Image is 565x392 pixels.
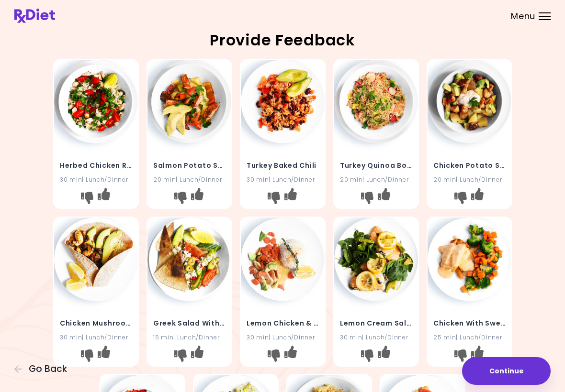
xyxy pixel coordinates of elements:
div: 30 min | Lunch/Dinner [247,333,319,342]
button: I don't like this recipe [266,190,281,206]
div: 30 min | Lunch/Dinner [340,333,412,342]
h4: Lemon Cream Salmon [340,316,412,331]
button: I don't like this recipe [359,190,374,206]
button: I like this recipe [469,190,485,206]
button: I like this recipe [376,348,391,363]
button: I don't like this recipe [266,348,281,363]
div: 15 min | Lunch/Dinner [153,333,226,342]
h4: Greek Salad With Avocado [153,316,226,331]
button: I like this recipe [282,190,298,206]
button: I like this recipe [189,190,204,206]
h4: Herbed Chicken Rice Bowl [60,158,132,173]
button: I don't like this recipe [359,348,374,363]
button: I don't like this recipe [452,348,468,363]
img: RxDiet [14,9,55,23]
button: I don't like this recipe [79,348,94,363]
span: Menu [511,12,535,21]
button: I like this recipe [282,348,298,363]
button: I like this recipe [469,348,485,363]
div: 30 min | Lunch/Dinner [247,175,319,184]
h4: Lemon Chicken & Rice [247,316,319,331]
h4: Chicken With Sweet Potatoes [433,316,506,331]
button: I don't like this recipe [79,190,94,206]
h4: Turkey Baked Chili [247,158,319,173]
h4: Chicken Mushroom Burrito [60,316,132,331]
h4: Chicken Potato Salad [433,158,506,173]
div: 20 min | Lunch/Dinner [153,175,226,184]
button: I don't like this recipe [172,190,188,206]
h4: Salmon Potato Salad [153,158,226,173]
span: Go Back [29,364,67,374]
button: I like this recipe [376,190,391,206]
div: 20 min | Lunch/Dinner [340,175,412,184]
div: 20 min | Lunch/Dinner [433,175,506,184]
button: I like this recipe [96,190,111,206]
button: I like this recipe [189,348,204,363]
div: 25 min | Lunch/Dinner [433,333,506,342]
button: I don't like this recipe [172,348,188,363]
h2: Provide Feedback [14,33,551,48]
button: Go Back [14,364,72,374]
button: I like this recipe [96,348,111,363]
h4: Turkey Quinoa Bowl [340,158,412,173]
div: 30 min | Lunch/Dinner [60,175,132,184]
button: I don't like this recipe [452,190,468,206]
button: Continue [462,357,551,385]
div: 30 min | Lunch/Dinner [60,333,132,342]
